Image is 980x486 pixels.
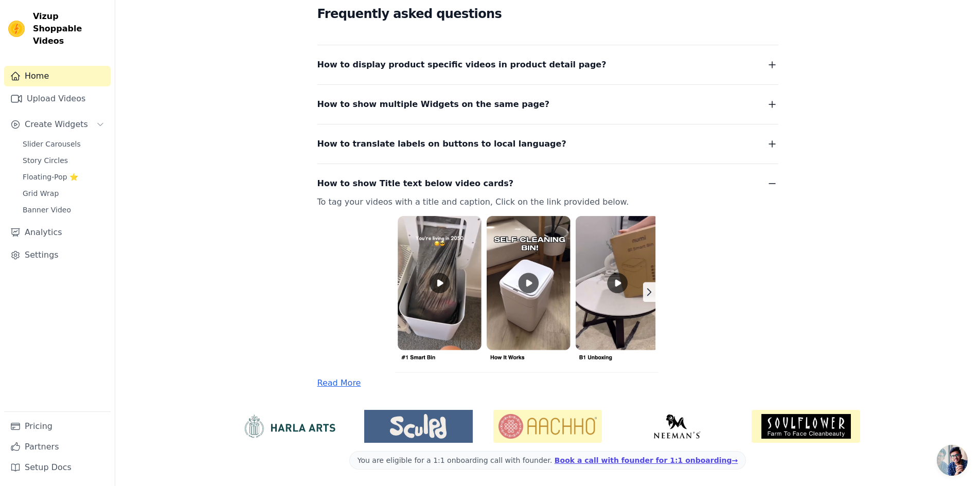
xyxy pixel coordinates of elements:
a: Read More [317,378,361,388]
button: Create Widgets [4,114,111,135]
a: Pricing [4,416,111,437]
button: How to translate labels on buttons to local language? [317,137,778,151]
span: How to show Title text below video cards? [317,176,514,191]
a: Analytics [4,222,111,243]
span: Banner Video [23,205,71,215]
span: Slider Carousels [23,139,81,149]
a: Open chat [937,445,968,476]
h2: Frequently asked questions [317,4,778,24]
button: How to show Title text below video cards? [317,176,778,191]
span: Story Circles [23,155,68,166]
span: Grid Wrap [23,188,59,199]
button: How to display product specific videos in product detail page? [317,58,778,72]
span: How to show multiple Widgets on the same page? [317,97,550,112]
span: Vizup Shoppable Videos [33,10,106,47]
p: To tag your videos with a title and caption, Click on the link provided below. [317,195,754,373]
span: Floating-Pop ⭐ [23,172,78,182]
a: Banner Video [16,203,111,217]
img: Vizup [8,21,25,37]
a: Grid Wrap [16,186,111,201]
a: Home [4,66,111,86]
a: Slider Carousels [16,137,111,151]
a: Settings [4,245,111,265]
a: Partners [4,437,111,457]
img: Sculpd US [364,414,473,439]
a: Setup Docs [4,457,111,478]
img: Neeman's [622,414,731,439]
a: Story Circles [16,153,111,168]
span: How to display product specific videos in product detail page? [317,58,607,72]
a: Floating-Pop ⭐ [16,170,111,184]
img: title-caption.png [317,209,754,373]
a: Book a call with founder for 1:1 onboarding [555,456,738,464]
img: HarlaArts [235,414,344,439]
button: How to show multiple Widgets on the same page? [317,97,778,112]
span: How to translate labels on buttons to local language? [317,137,566,151]
img: Soulflower [752,410,860,443]
span: Create Widgets [25,118,88,131]
a: Upload Videos [4,88,111,109]
img: Aachho [493,410,602,443]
